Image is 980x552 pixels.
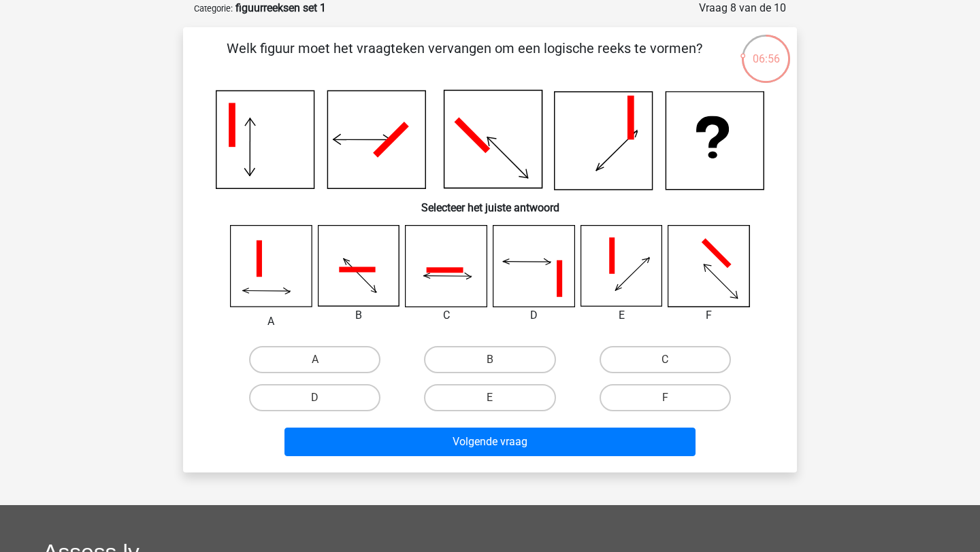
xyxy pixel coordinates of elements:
[570,307,673,324] div: E
[657,307,760,324] div: F
[424,346,555,373] label: B
[220,313,323,330] div: A
[205,38,724,79] p: Welk figuur moet het vraagteken vervangen om een logische reeks te vormen?
[483,307,585,324] div: D
[194,3,233,14] small: Categorie:
[600,384,731,411] label: F
[284,428,696,456] button: Volgende vraag
[249,346,380,373] label: A
[424,384,555,411] label: E
[205,190,775,214] h6: Selecteer het juiste antwoord
[395,307,497,324] div: C
[600,346,731,373] label: C
[308,307,410,324] div: B
[249,384,380,411] label: D
[740,33,791,67] div: 06:56
[235,1,326,14] strong: figuurreeksen set 1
